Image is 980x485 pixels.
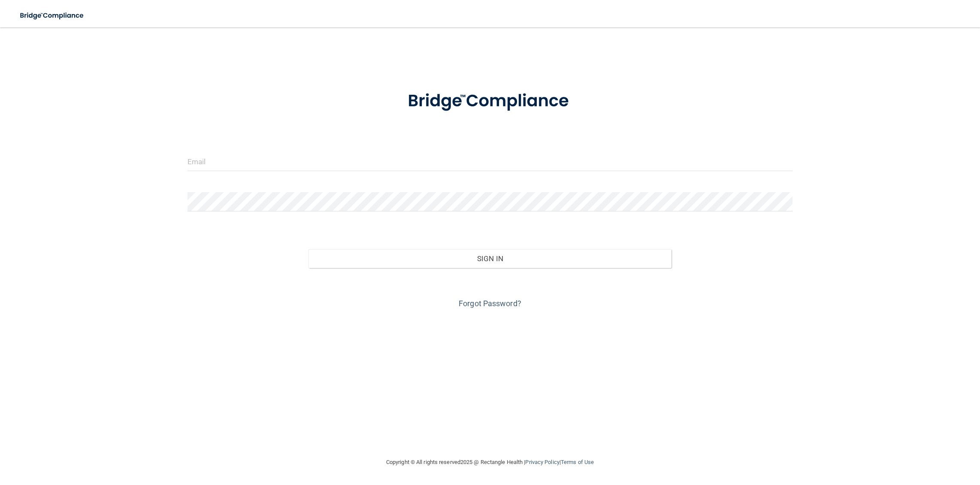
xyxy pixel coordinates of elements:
[333,449,647,476] div: Copyright © All rights reserved 2025 @ Rectangle Health | |
[309,249,671,268] button: Sign In
[525,459,559,465] a: Privacy Policy
[390,79,590,124] img: bridge_compliance_login_screen.278c3ca4.svg
[459,299,521,308] a: Forgot Password?
[13,7,92,24] img: bridge_compliance_login_screen.278c3ca4.svg
[188,152,793,171] input: Email
[561,459,594,465] a: Terms of Use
